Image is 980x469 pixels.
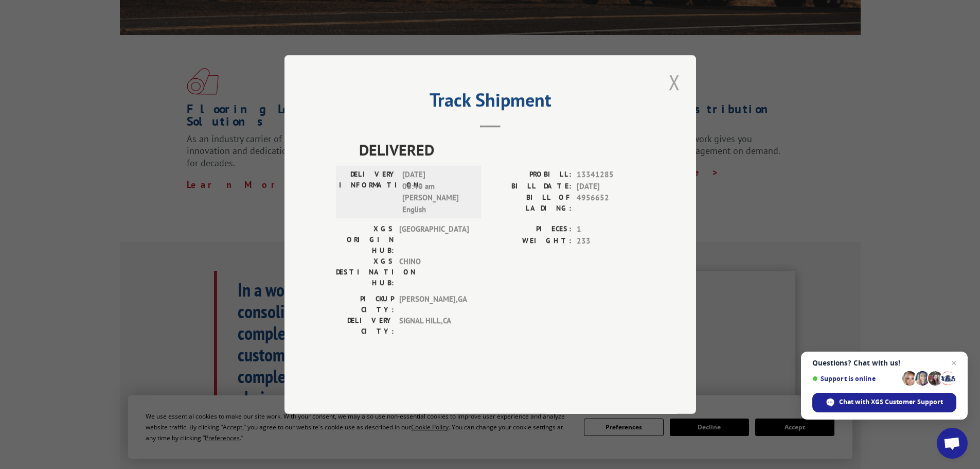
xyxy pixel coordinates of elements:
label: XGS DESTINATION HUB: [336,256,394,288]
span: Questions? Chat with us! [812,359,956,367]
label: PIECES: [490,223,572,235]
label: BILL OF LADING: [490,192,572,214]
span: CHINO [399,256,469,288]
span: 233 [577,235,645,247]
span: 1 [577,223,645,235]
span: Support is online [812,375,899,383]
a: Open chat [937,428,968,459]
span: [DATE] [577,181,645,193]
label: DELIVERY INFORMATION: [339,169,397,215]
label: PROBILL: [490,169,572,181]
label: XGS ORIGIN HUB: [336,223,394,256]
span: [GEOGRAPHIC_DATA] [399,223,469,256]
span: DELIVERED [359,138,645,161]
span: SIGNAL HILL , CA [399,315,469,337]
button: Close modal [666,68,683,96]
label: PICKUP CITY: [336,293,394,315]
h2: Track Shipment [336,93,645,112]
span: 4956652 [577,192,645,214]
label: DELIVERY CITY: [336,315,394,337]
span: [DATE] 08:40 am [PERSON_NAME] English [402,169,472,215]
span: Chat with XGS Customer Support [839,397,943,407]
label: WEIGHT: [490,235,572,247]
label: BILL DATE: [490,181,572,193]
span: Chat with XGS Customer Support [812,393,956,412]
span: [PERSON_NAME] , GA [399,293,469,315]
span: 13341285 [577,169,645,181]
